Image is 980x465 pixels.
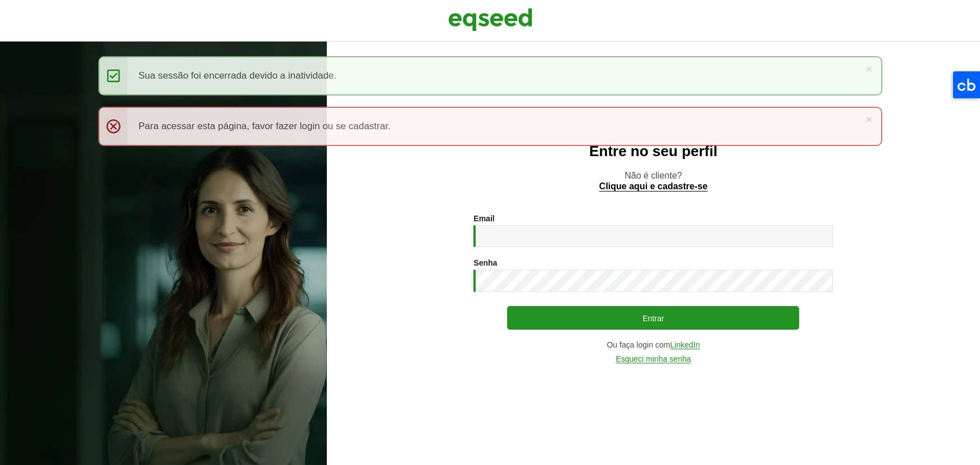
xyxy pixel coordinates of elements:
div: Sua sessão foi encerrada devido a inatividade. [98,56,882,95]
img: EqSeed Logo [448,6,532,34]
a: Esqueci minha senha [616,355,691,363]
label: Email [473,215,494,222]
div: Ou faça login com [473,341,833,349]
a: × [865,63,872,75]
h2: Entre no seu perfil [349,143,958,159]
div: Para acessar esta página, favor fazer login ou se cadastrar. [98,107,882,146]
button: Entrar [507,306,799,330]
a: Clique aqui e cadastre-se [599,182,708,192]
a: LinkedIn [670,341,700,349]
label: Senha [473,259,497,267]
a: × [865,113,872,125]
p: Não é cliente? [349,170,958,192]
